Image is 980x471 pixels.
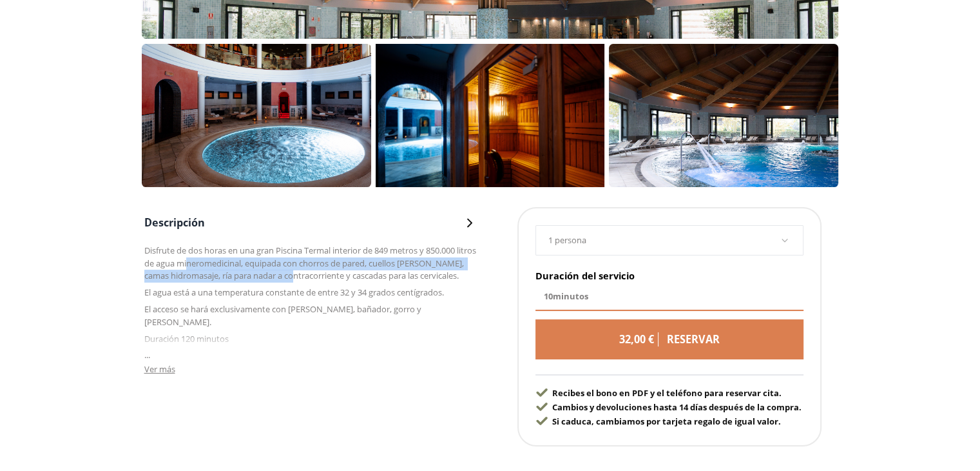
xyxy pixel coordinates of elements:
div: 32,00 € [619,332,654,347]
span: Recibes el bono en PDF y el teléfono para reservar cita. [552,387,782,399]
span: Duración del servicio [535,269,635,282]
span: Ver más [144,363,175,375]
span: 1 persona [548,234,586,246]
p: Disfrute de dos horas en una gran Piscina Termal interior de 849 metros y 850.000 litros de agua ... [144,245,478,283]
a: 32,00 €reservar [535,319,803,359]
span: ... [144,348,150,362]
span: reservar [667,332,720,346]
p: El agua está a una temperatura constante de entre 32 y 34 grados centígrados. [144,286,478,299]
span: Si caduca, cambiamos por tarjeta regalo de igual valor. [552,416,781,427]
p: El acceso se hará exclusivamente con [PERSON_NAME], bañador, gorro y [PERSON_NAME]. [144,303,478,328]
div: 10 [535,283,803,312]
span: Cambios y devoluciones hasta 14 días después de la compra. [552,401,802,413]
button: Descripción [144,215,478,230]
button: Ver más [144,363,175,376]
span: minutos [553,290,588,302]
span: Descripción [144,215,205,230]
